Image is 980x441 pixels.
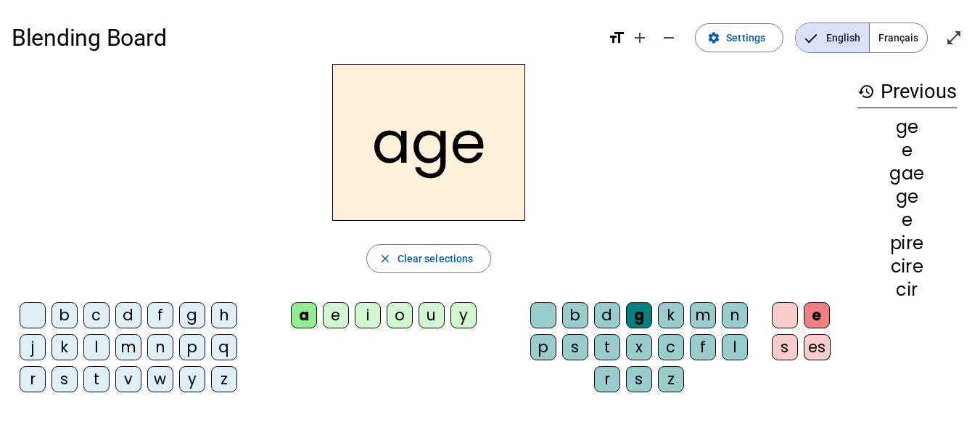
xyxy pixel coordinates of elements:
[795,23,928,53] mat-button-toggle-group: Language selection
[726,29,765,46] span: Settings
[115,302,141,328] div: d
[707,31,720,44] mat-icon: settings
[857,188,957,206] div: ge
[12,15,596,61] h1: Blending Board
[772,334,798,360] div: s
[690,302,716,328] div: m
[945,29,963,46] mat-icon: open_in_full
[857,281,957,299] div: cir
[211,366,237,392] div: z
[658,366,684,392] div: z
[658,302,684,328] div: k
[722,334,748,360] div: l
[211,302,237,328] div: h
[83,334,110,360] div: l
[562,334,588,360] div: s
[20,366,46,392] div: r
[857,83,875,100] mat-icon: history
[804,334,831,360] div: es
[857,118,957,136] div: ge
[366,244,492,273] button: Clear selections
[804,302,830,328] div: e
[796,23,869,52] span: English
[608,29,625,46] mat-icon: format_size
[115,334,141,360] div: m
[147,334,173,360] div: n
[323,302,349,328] div: e
[658,334,684,360] div: c
[355,302,381,328] div: i
[594,334,620,360] div: t
[291,302,317,328] div: a
[631,29,648,46] mat-icon: add
[857,76,957,108] h3: Previous
[870,23,927,52] span: Français
[179,334,205,360] div: p
[52,366,78,392] div: s
[179,366,205,392] div: y
[939,23,968,52] button: Enter full screen
[660,29,678,46] mat-icon: remove
[722,302,748,328] div: n
[398,250,474,267] span: Clear selections
[562,302,588,328] div: b
[594,366,620,392] div: r
[626,302,652,328] div: g
[115,366,141,392] div: v
[625,23,654,52] button: Increase font size
[695,23,783,52] button: Settings
[332,64,525,221] h2: age
[594,302,620,328] div: d
[179,302,205,328] div: g
[857,258,957,275] div: cire
[690,334,716,360] div: f
[83,366,110,392] div: t
[387,302,413,328] div: o
[379,252,392,265] mat-icon: close
[857,142,957,159] div: e
[419,302,445,328] div: u
[20,334,46,360] div: j
[450,302,477,328] div: y
[52,334,78,360] div: k
[52,302,78,328] div: b
[211,334,237,360] div: q
[857,211,957,229] div: e
[626,334,652,360] div: x
[857,165,957,182] div: gae
[530,334,556,360] div: p
[626,366,652,392] div: s
[147,366,173,392] div: w
[83,302,110,328] div: c
[147,302,173,328] div: f
[654,23,683,52] button: Decrease font size
[857,235,957,252] div: pire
